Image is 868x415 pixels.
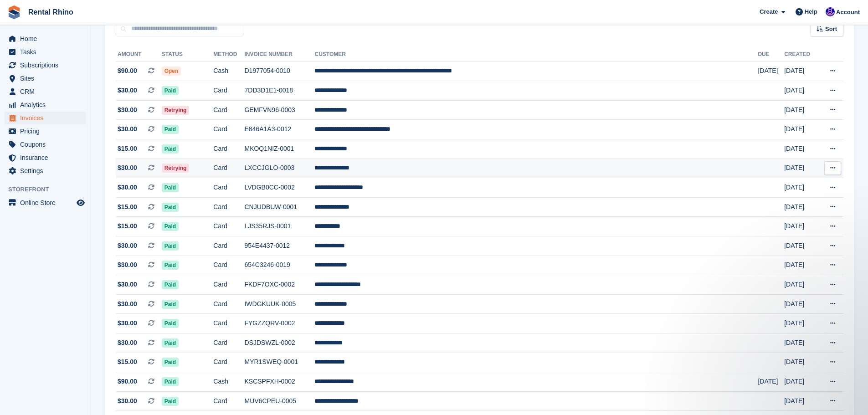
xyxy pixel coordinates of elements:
[118,299,137,309] span: $30.00
[784,391,818,411] td: [DATE]
[244,391,314,411] td: MUV6CPEU-0005
[784,61,818,81] td: [DATE]
[162,319,179,328] span: Paid
[20,112,75,124] span: Invoices
[162,280,179,289] span: Paid
[118,144,137,154] span: $15.00
[5,138,86,151] a: menu
[213,47,244,62] th: Method
[244,353,314,372] td: MYR1SWEQ-0001
[213,217,244,236] td: Card
[244,139,314,159] td: MKOQ1NIZ-0001
[244,197,314,217] td: CNJUDBUW-0001
[784,353,818,372] td: [DATE]
[118,338,137,348] span: $30.00
[758,47,784,62] th: Due
[20,125,75,138] span: Pricing
[784,294,818,314] td: [DATE]
[5,98,86,111] a: menu
[162,358,179,367] span: Paid
[20,196,75,209] span: Online Store
[244,294,314,314] td: IWDGKUUK-0005
[20,72,75,85] span: Sites
[162,125,179,134] span: Paid
[213,353,244,372] td: Card
[5,85,86,98] a: menu
[162,86,179,95] span: Paid
[213,159,244,178] td: Card
[213,333,244,353] td: Card
[784,178,818,198] td: [DATE]
[244,333,314,353] td: DSJDSWZL-0002
[5,46,86,58] a: menu
[213,139,244,159] td: Card
[244,159,314,178] td: LXCCJGLO-0003
[244,256,314,275] td: 654C3246-0019
[805,7,817,16] span: Help
[162,397,179,406] span: Paid
[5,164,86,177] a: menu
[162,241,179,251] span: Paid
[244,120,314,139] td: E846A1A3-0012
[784,314,818,333] td: [DATE]
[213,256,244,275] td: Card
[784,100,818,120] td: [DATE]
[826,7,835,16] img: Ari Kolas
[244,61,314,81] td: D1977054-0010
[162,47,214,62] th: Status
[162,377,179,386] span: Paid
[213,236,244,256] td: Card
[20,46,75,58] span: Tasks
[213,61,244,81] td: Cash
[118,377,137,386] span: $90.00
[25,5,77,20] a: Rental Rhino
[118,124,137,134] span: $30.00
[162,183,179,192] span: Paid
[8,185,91,194] span: Storefront
[162,222,179,231] span: Paid
[118,66,137,76] span: $90.00
[20,32,75,45] span: Home
[118,357,137,367] span: $15.00
[213,372,244,392] td: Cash
[20,151,75,164] span: Insurance
[5,196,86,209] a: menu
[75,197,86,208] a: Preview store
[162,300,179,309] span: Paid
[213,294,244,314] td: Card
[118,396,137,406] span: $30.00
[162,144,179,154] span: Paid
[213,178,244,198] td: Card
[784,236,818,256] td: [DATE]
[118,105,137,115] span: $30.00
[213,81,244,101] td: Card
[213,100,244,120] td: Card
[784,139,818,159] td: [DATE]
[162,203,179,212] span: Paid
[118,163,137,173] span: $30.00
[162,67,181,76] span: Open
[784,275,818,295] td: [DATE]
[20,98,75,111] span: Analytics
[784,120,818,139] td: [DATE]
[314,47,758,62] th: Customer
[162,338,179,348] span: Paid
[784,159,818,178] td: [DATE]
[784,333,818,353] td: [DATE]
[118,202,137,212] span: $15.00
[784,47,818,62] th: Created
[20,85,75,98] span: CRM
[784,217,818,236] td: [DATE]
[20,164,75,177] span: Settings
[118,183,137,192] span: $30.00
[5,125,86,138] a: menu
[836,8,860,17] span: Account
[244,314,314,333] td: FYGZZQRV-0002
[118,318,137,328] span: $30.00
[118,260,137,270] span: $30.00
[5,151,86,164] a: menu
[825,25,837,34] span: Sort
[20,59,75,72] span: Subscriptions
[213,120,244,139] td: Card
[784,197,818,217] td: [DATE]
